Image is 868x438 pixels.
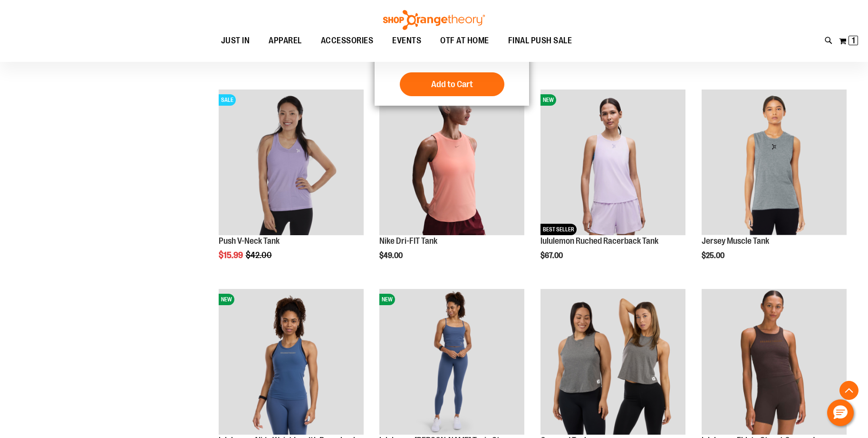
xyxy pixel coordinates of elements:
[379,251,404,260] span: $49.00
[219,236,280,246] a: Push V-Neck Tank
[379,289,524,434] img: lululemon Wunder Train Strappy Tank
[219,90,364,236] a: Product image for Push V-Neck TankSALE
[214,85,368,284] div: product
[536,85,690,284] div: product
[540,251,564,260] span: $67.00
[697,85,851,284] div: product
[499,30,582,52] a: FINAL PUSH SALE
[382,10,486,30] img: Shop Orangetheory
[702,90,847,235] img: Jersey Muscle Tank
[219,90,364,235] img: Product image for Push V-Neck Tank
[702,289,847,434] img: lululemon Ebb to Street Cropped Racerback Tank
[219,250,244,260] span: $15.99
[321,30,374,51] span: ACCESSORIES
[540,90,685,236] a: lululemon Ruched Racerback TankNEWBEST SELLER
[852,36,855,45] span: 1
[379,90,524,236] a: Nike Dri-FIT TankNEW
[259,30,311,51] a: APPAREL
[379,294,395,305] span: NEW
[400,72,504,96] button: Add to Cart
[246,250,273,260] span: $42.00
[540,90,685,235] img: lululemon Ruched Racerback Tank
[431,30,499,52] a: OTF AT HOME
[221,30,250,51] span: JUST IN
[379,289,524,436] a: lululemon Wunder Train Strappy TankNEW
[219,289,364,436] a: lululemon Align Waist Length Racerback TankNEW
[540,289,685,436] a: Cropped Tank
[839,381,858,400] button: Back To Top
[383,30,431,52] a: EVENTS
[540,236,658,246] a: lululemon Ruched Racerback Tank
[702,251,726,260] span: $25.00
[375,85,529,284] div: product
[702,236,769,246] a: Jersey Muscle Tank
[392,30,421,51] span: EVENTS
[540,289,685,434] img: Cropped Tank
[379,90,524,235] img: Nike Dri-FIT Tank
[508,30,572,51] span: FINAL PUSH SALE
[219,94,236,106] span: SALE
[269,30,302,51] span: APPAREL
[827,399,854,426] button: Hello, have a question? Let’s chat.
[379,236,437,246] a: Nike Dri-FIT Tank
[702,90,847,236] a: Jersey Muscle Tank
[440,30,489,51] span: OTF AT HOME
[540,94,556,106] span: NEW
[219,294,234,305] span: NEW
[702,289,847,436] a: lululemon Ebb to Street Cropped Racerback Tank
[311,30,383,52] a: ACCESSORIES
[219,289,364,434] img: lululemon Align Waist Length Racerback Tank
[431,79,473,90] span: Add to Cart
[212,30,260,52] a: JUST IN
[540,224,577,235] span: BEST SELLER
